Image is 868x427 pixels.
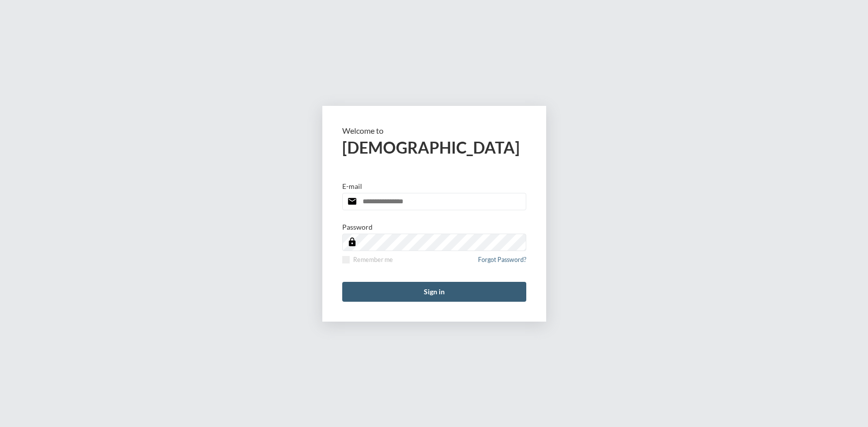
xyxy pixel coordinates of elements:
p: E-mail [342,182,362,190]
h2: [DEMOGRAPHIC_DATA] [342,138,526,157]
label: Remember me [342,256,393,263]
button: Sign in [342,282,526,302]
a: Forgot Password? [478,256,526,269]
p: Welcome to [342,126,526,135]
p: Password [342,223,373,231]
